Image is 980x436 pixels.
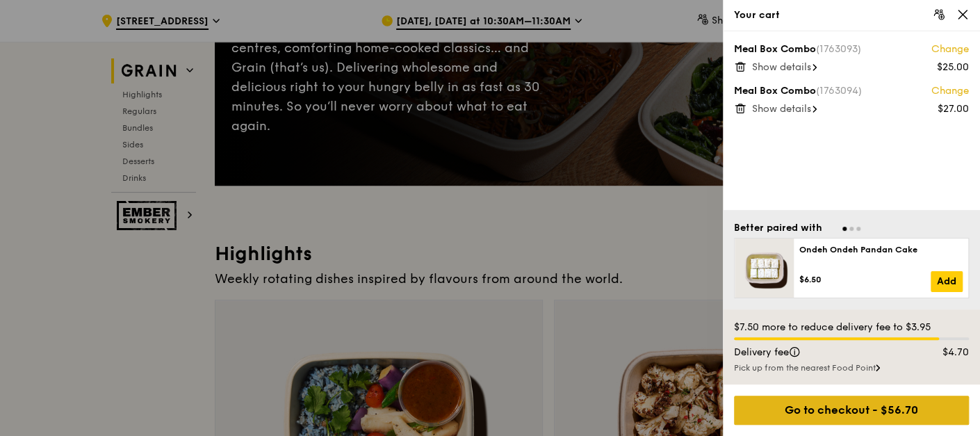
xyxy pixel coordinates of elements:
[734,84,969,98] div: Meal Box Combo
[734,321,969,334] div: $7.50 more to reduce delivery fee to $3.95
[752,103,811,115] span: Show details
[734,221,822,235] div: Better paired with
[799,244,963,255] div: Ondeh Ondeh Pandan Cake
[752,61,811,73] span: Show details
[937,60,969,74] div: $25.00
[734,362,969,373] div: Pick up from the nearest Food Point
[726,346,915,360] div: Delivery fee
[842,227,847,231] span: Go to slide 1
[799,274,931,285] div: $6.50
[931,84,969,98] a: Change
[931,271,963,292] a: Add
[856,227,860,231] span: Go to slide 3
[849,227,854,231] span: Go to slide 2
[734,396,969,425] div: Go to checkout - $56.70
[915,346,978,360] div: $4.70
[816,43,861,55] span: (1763093)
[734,42,969,56] div: Meal Box Combo
[938,102,969,116] div: $27.00
[734,8,969,22] div: Your cart
[816,85,862,97] span: (1763094)
[931,42,969,56] a: Change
